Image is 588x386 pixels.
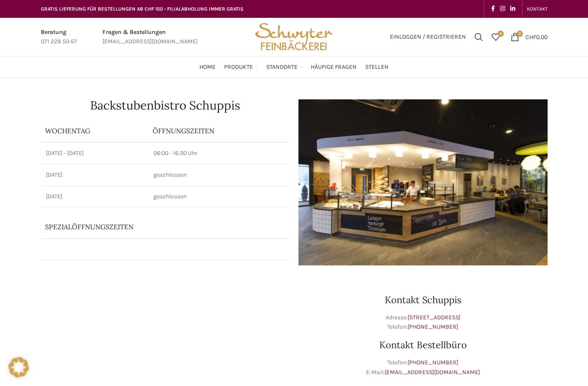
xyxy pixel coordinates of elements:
a: 0 [487,28,504,45]
span: Stellen [365,63,389,71]
a: [EMAIL_ADDRESS][DOMAIN_NAME] [385,369,480,376]
a: Infobox link [102,28,198,47]
span: Produkte [224,63,253,71]
a: Home [199,59,216,76]
a: Stellen [365,59,389,76]
p: Adresse: Telefon: [298,313,548,332]
p: [DATE] - [DATE] [46,149,144,158]
span: CHF [526,33,536,40]
a: Suchen [470,28,487,45]
a: KONTAKT [527,0,548,17]
h3: Kontakt Bestellbüro [298,340,548,349]
p: [DATE] [46,192,144,201]
a: Standorte [266,59,302,76]
p: 06:00 - 16:30 Uhr [153,149,284,158]
bdi: 0.00 [526,33,548,40]
p: Wochentag [45,126,145,135]
a: Linkedin social link [508,3,518,15]
a: [STREET_ADDRESS] [408,314,460,321]
span: GRATIS LIEFERUNG FÜR BESTELLUNGEN AB CHF 150 - FILIALABHOLUNG IMMER GRATIS [41,6,244,12]
h1: Backstubenbistro Schuppis [41,99,290,111]
div: Meine Wunschliste [487,28,504,45]
span: KONTAKT [527,6,548,12]
img: Bäckerei Schwyter [252,18,335,56]
div: Secondary navigation [523,0,552,17]
div: Main navigation [37,59,552,76]
p: geschlossen [153,171,284,179]
a: Facebook social link [489,3,497,15]
a: Instagram social link [497,3,508,15]
a: Einloggen / Registrieren [386,28,470,45]
a: Häufige Fragen [311,59,357,76]
a: 0 CHF0.00 [506,28,552,45]
p: Spezialöffnungszeiten [45,222,244,231]
a: Produkte [224,59,258,76]
span: Standorte [266,63,298,71]
span: Häufige Fragen [311,63,357,71]
p: [DATE] [46,171,144,179]
a: [PHONE_NUMBER] [408,359,458,366]
p: geschlossen [153,192,284,201]
span: 0 [497,31,504,37]
span: 0 [517,31,523,37]
h3: Kontakt Schuppis [298,295,548,304]
p: ÖFFNUNGSZEITEN [153,126,285,135]
a: [PHONE_NUMBER] [408,323,458,330]
span: Einloggen / Registrieren [390,34,466,40]
p: Telefon: E-Mail: [298,358,548,377]
span: Home [199,63,216,71]
a: Site logo [252,33,335,40]
a: Infobox link [41,28,77,47]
